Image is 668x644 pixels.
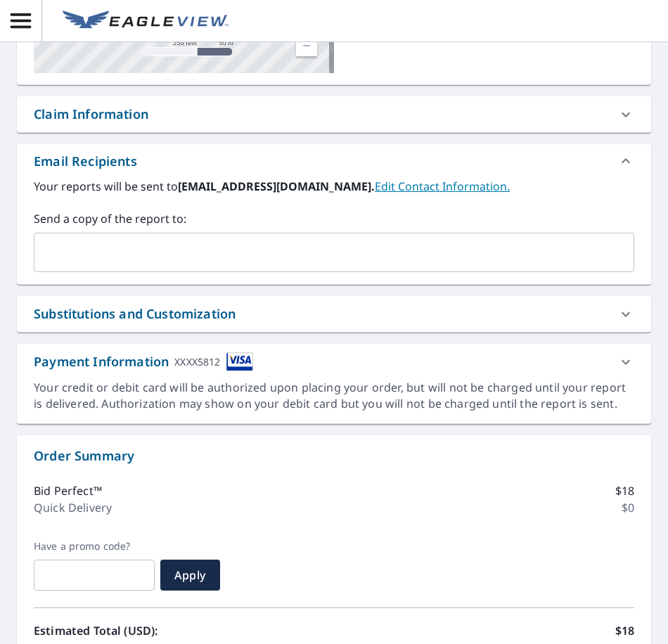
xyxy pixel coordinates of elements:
div: XXXX5812 [174,352,220,371]
div: Payment InformationXXXX5812cardImage [17,344,651,380]
a: EV Logo [54,2,237,40]
div: Email Recipients [34,152,137,171]
p: Quick Delivery [34,499,112,516]
p: Bid Perfect™ [34,482,102,499]
div: Claim Information [17,96,651,132]
label: Your reports will be sent to [34,178,634,195]
button: Apply [160,560,220,591]
p: Order Summary [34,446,634,465]
p: $0 [622,499,634,516]
p: Estimated Total (USD): [34,622,334,639]
label: Send a copy of the report to: [34,210,634,227]
div: Substitutions and Customization [17,296,651,332]
label: Have a promo code? [34,540,155,553]
div: Your credit or debit card will be authorized upon placing your order, but will not be charged unt... [34,380,634,412]
p: $18 [615,622,634,639]
div: Payment Information [34,352,253,371]
span: Apply [172,567,209,583]
div: Substitutions and Customization [34,304,236,323]
p: $18 [615,482,634,499]
a: Current Level 17, Zoom Out [296,35,317,56]
img: cardImage [226,352,253,371]
img: EV Logo [63,11,229,32]
a: EditContactInfo [375,179,510,194]
b: [EMAIL_ADDRESS][DOMAIN_NAME]. [178,179,375,194]
div: Claim Information [34,105,148,124]
div: Email Recipients [17,144,651,178]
